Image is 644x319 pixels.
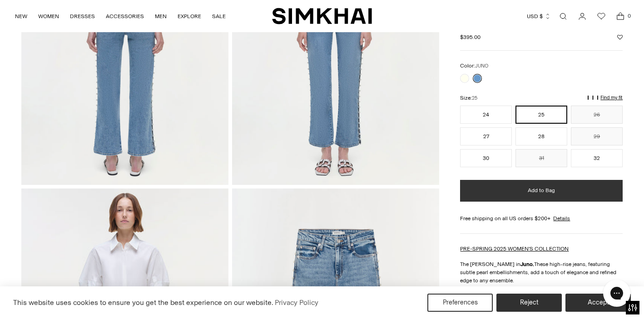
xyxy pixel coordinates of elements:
a: Details [553,214,570,222]
button: 24 [460,106,512,124]
button: Preferences [427,294,493,312]
span: This website uses cookies to ensure you get the best experience on our website. [13,298,273,307]
button: Add to Wishlist [617,34,623,40]
button: 29 [571,127,623,145]
button: Reject [496,294,562,312]
button: Add to Bag [460,180,623,202]
a: SIMKHAI [272,7,372,25]
a: NEW [15,6,27,26]
span: Add to Bag [528,187,555,194]
strong: Juno. [520,261,534,267]
span: JUNO [475,63,488,69]
button: 31 [515,149,567,167]
a: ACCESSORIES [106,6,144,26]
button: Accept [565,294,631,312]
p: The [PERSON_NAME] in These high-rise jeans, featuring subtle pearl embellishments, add a touch of... [460,260,623,285]
span: 0 [625,12,633,20]
a: Go to the account page [573,7,591,25]
a: Wishlist [592,7,610,25]
a: PRE-SPRING 2025 WOMEN'S COLLECTION [460,246,569,252]
label: Size: [460,94,477,102]
button: 32 [571,149,623,167]
button: 30 [460,149,512,167]
button: USD $ [527,6,551,26]
span: $395.00 [460,33,481,41]
button: 27 [460,127,512,145]
label: Color: [460,62,488,70]
iframe: Gorgias live chat messenger [599,276,635,310]
div: Free shipping on all US orders $200+ [460,214,623,222]
a: Open cart modal [611,7,629,25]
a: WOMEN [38,6,59,26]
a: Privacy Policy (opens in a new tab) [273,296,320,309]
a: SALE [212,6,226,26]
a: DRESSES [70,6,95,26]
button: 26 [571,106,623,124]
a: EXPLORE [178,6,201,26]
a: MEN [155,6,167,26]
button: 25 [515,106,567,124]
button: 28 [515,127,567,145]
a: Open search modal [554,7,572,25]
span: 25 [472,95,477,101]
